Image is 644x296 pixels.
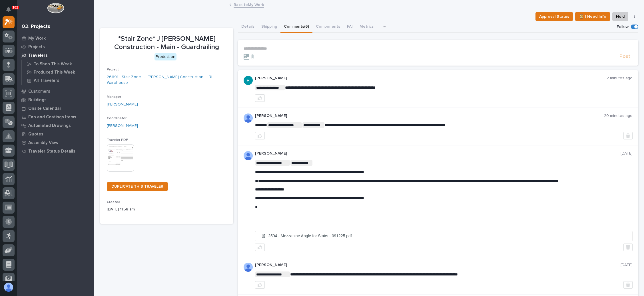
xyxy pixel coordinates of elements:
span: DUPLICATE THIS TRAVELER [111,185,163,188]
a: 26691 - Stair Zone - J [PERSON_NAME] Construction - LRI Warehouse [107,74,226,86]
div: 02. Projects [22,24,50,30]
div: Notifications102 [7,7,15,16]
a: Buildings [17,96,94,104]
p: 20 minutes ago [604,113,633,118]
p: [DATE] [621,263,633,267]
a: My Work [17,34,94,42]
button: Notifications [3,3,15,15]
a: 2504 - Mezzanine Angle for Stairs - 091225.pdf [255,231,632,241]
a: Automated Drawings [17,121,94,130]
span: Created [107,200,120,204]
p: 102 [13,5,18,9]
a: Quotes [17,130,94,138]
img: AOh14GhUnP333BqRmXh-vZ-TpYZQaFVsuOFmGre8SRZf2A=s96-c [244,151,253,160]
p: Traveler Status Details [28,149,75,154]
p: Onsite Calendar [28,106,61,111]
a: Travelers [17,51,94,60]
button: Approval Status [535,12,573,21]
a: Back toMy Work [234,1,264,8]
a: DUPLICATE THIS TRAVELER [107,182,168,191]
a: Assembly View [17,138,94,147]
p: Customers [28,89,50,94]
p: Quotes [28,132,43,137]
img: AOh14GhUnP333BqRmXh-vZ-TpYZQaFVsuOFmGre8SRZf2A=s96-c [244,113,253,123]
button: users-avatar [3,281,15,293]
p: Assembly View [28,140,58,145]
a: Onsite Calendar [17,104,94,113]
button: like this post [255,244,265,251]
button: Delete post [623,132,633,139]
p: Automated Drawings [28,123,71,128]
span: Traveler PDF [107,138,128,142]
p: To Shop This Week [34,62,72,67]
button: ⏳ I Need Info [575,12,610,21]
button: Post [617,53,633,60]
a: [PERSON_NAME] [107,123,138,129]
button: Shipping [258,21,280,33]
button: like this post [255,94,265,102]
button: Metrics [356,21,377,33]
a: To Shop This Week [22,60,94,68]
button: like this post [255,132,265,139]
p: Fab and Coatings Items [28,115,76,120]
p: All Travelers [34,78,59,83]
p: [PERSON_NAME] [255,151,621,156]
a: Fab and Coatings Items [17,113,94,121]
p: Travelers [28,53,48,58]
button: Components [312,21,344,33]
p: Produced This Week [34,70,75,75]
p: [PERSON_NAME] [255,76,607,81]
img: ACg8ocLIQ8uTLu8xwXPI_zF_j4cWilWA_If5Zu0E3tOGGkFk=s96-c [244,76,253,85]
span: Coordinator [107,117,127,120]
img: AOh14GhUnP333BqRmXh-vZ-TpYZQaFVsuOFmGre8SRZf2A=s96-c [244,263,253,272]
a: Produced This Week [22,68,94,76]
span: ⏳ I Need Info [579,13,606,20]
button: Delete post [623,281,633,289]
p: [DATE] [621,151,633,156]
a: Customers [17,87,94,96]
p: [PERSON_NAME] [255,263,621,267]
p: [PERSON_NAME] [255,113,604,118]
div: Production [155,53,176,60]
button: FAI [344,21,356,33]
p: Buildings [28,98,47,103]
span: Manager [107,95,121,99]
p: *Stair Zone* J [PERSON_NAME] Construction - Main - Guardrailing [107,35,226,51]
p: [DATE] 11:58 am [107,206,226,212]
button: Comments (6) [280,21,312,33]
a: Traveler Status Details [17,147,94,155]
span: Post [619,53,630,60]
p: Projects [28,44,45,50]
a: All Travelers [22,76,94,84]
p: Follow [617,25,629,29]
span: Project [107,68,119,71]
button: like this post [255,281,265,289]
a: Projects [17,42,94,51]
button: Hold [612,12,628,21]
p: 2 minutes ago [607,76,633,81]
a: [PERSON_NAME] [107,102,138,108]
button: Details [238,21,258,33]
p: My Work [28,36,46,41]
span: Hold [616,13,625,20]
img: Workspace Logo [47,3,64,13]
span: Approval Status [539,13,569,20]
button: Delete post [623,244,633,251]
